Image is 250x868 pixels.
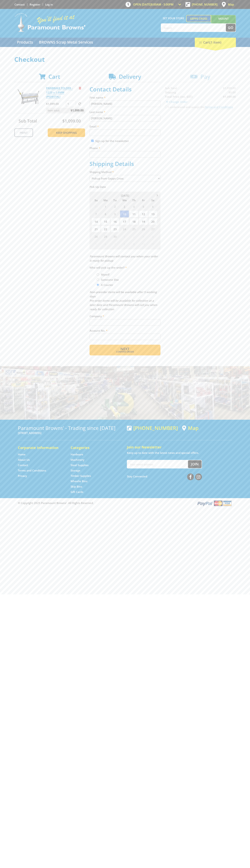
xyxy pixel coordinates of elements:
[127,472,202,481] div: Stay Connected
[151,3,174,6] span: 8:00am - 5:00pm
[121,194,129,197] span: [DATE]
[139,203,148,210] span: 5
[110,240,120,248] span: 7
[18,453,26,456] a: Go to the Home page
[139,210,148,218] span: 12
[129,210,138,218] span: 11
[90,146,160,150] label: Phone
[100,277,120,283] label: Someone Else
[71,490,83,494] a: Go to the Gift Cards page
[18,431,123,435] p: [STREET_ADDRESS]
[30,3,40,6] a: Go to the registration page
[197,500,232,507] img: PayPal, Mastercard, Visa accepted
[139,233,148,240] span: 3
[182,425,199,431] a: View a map of Gepps Cross location
[139,218,148,225] span: 19
[211,15,236,29] a: Mount [PERSON_NAME]
[90,290,157,311] em: Non-preorder items will be available after 5 working days Pre-order items will be available for c...
[129,225,138,233] span: 25
[90,170,160,174] label: Shipping Method
[14,128,33,137] a: Print
[90,345,160,355] button: Next Confirm order
[110,233,120,240] span: 30
[161,15,186,21] span: Set your store
[97,351,153,353] span: Confirm order
[110,203,120,210] span: 2
[139,198,148,203] span: Fr
[129,240,138,248] span: 9
[14,500,236,507] div: ® Copyright 2025 Paramount Browns'. All Rights Reserved.
[18,86,39,107] img: PANBRAKE FOLDER - 1220 x 1.6MM (PEDESTAL)
[71,445,116,450] h5: Categories
[101,210,110,218] span: 8
[90,110,160,114] label: Last name
[101,203,110,210] span: 1
[127,425,178,431] div: [PHONE_NUMBER]
[19,118,37,124] span: Sub Total
[18,425,123,431] h3: Paramount Browns' - Trading since [DATE]
[120,218,129,225] span: 17
[120,203,129,210] span: 3
[120,225,129,233] span: 24
[127,451,232,455] p: Keep up to date with the latest news and special offers.
[18,469,46,472] a: Go to the Terms and Conditions page
[120,240,129,248] span: 8
[90,328,160,333] label: Account No.
[133,3,174,6] span: OPEN [DATE]
[90,124,160,129] label: Email
[48,73,60,80] span: Cart
[195,38,236,47] div: Cart
[101,198,110,203] span: Mo
[91,218,101,225] span: 14
[101,225,110,233] span: 22
[90,314,160,318] label: Company
[36,38,96,47] a: Go to the BROWNS Scrap Metal Services page
[18,445,63,450] h5: Corporate Information
[46,108,85,113] p: Item total:
[97,273,99,276] input: Please select who will pick up the order.
[129,203,138,210] span: 4
[148,198,157,203] span: Sa
[48,128,85,137] a: Keep Shopping
[90,129,160,136] input: Please enter your email address.
[148,233,157,240] span: 4
[90,101,160,107] input: Please enter your first name.
[110,225,120,233] span: 23
[71,485,82,488] a: Go to the Skip Bins page
[79,86,81,90] a: Remove from cart
[120,198,129,203] span: We
[101,240,110,248] span: 6
[95,139,129,143] label: Sign up for the newsletter
[14,13,86,32] img: Paramount Browns'
[91,225,101,233] span: 21
[101,218,110,225] span: 15
[110,198,120,203] span: Tu
[91,233,101,240] span: 28
[71,474,91,478] a: Go to the Timber Supplies page
[101,233,110,240] span: 29
[90,334,160,340] input: Please enter your account number.
[18,474,27,478] a: Go to the Privacy page
[120,233,129,240] span: 1
[127,445,232,450] h5: Join our Newsletter
[129,233,138,240] span: 2
[110,218,120,225] span: 16
[148,218,157,225] span: 20
[71,469,80,472] a: Go to the Storage page
[129,198,138,203] span: Th
[90,151,160,158] input: Please enter your telephone number.
[139,225,148,233] span: 26
[210,40,221,44] span: (1 item)
[14,38,36,47] a: Go to the Products page
[139,240,148,248] span: 10
[46,102,65,106] p: $1,099.00
[100,282,114,288] label: A Courier
[45,3,53,6] a: Log in
[188,460,202,468] button: Join
[18,463,28,467] a: Go to the Contact page
[71,463,88,467] a: Go to the Steel Supplies page
[71,458,84,462] a: Go to the Machinery page
[90,265,160,270] label: Who will pick up the order?
[90,255,158,262] em: Paramount Browns will contact you when your order is ready for pickup
[100,271,111,278] label: Myself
